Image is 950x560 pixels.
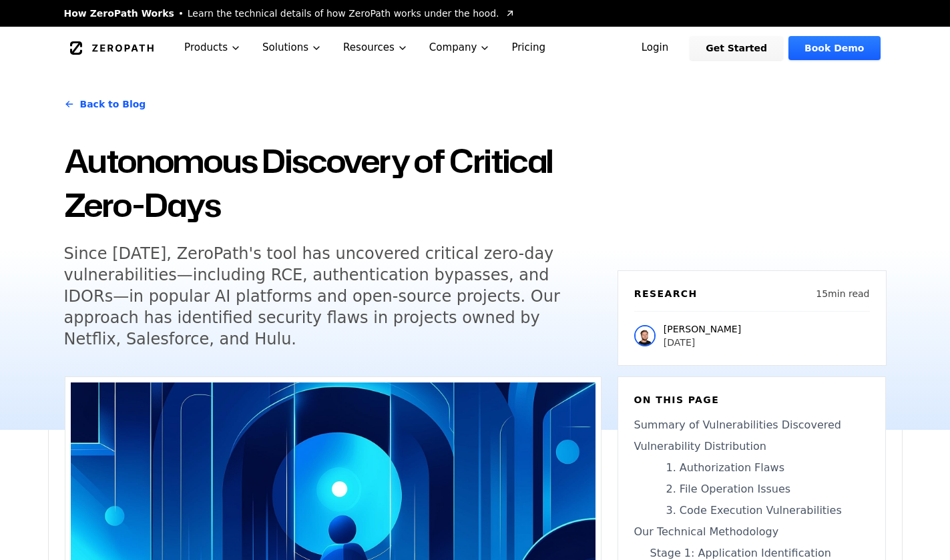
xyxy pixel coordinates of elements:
a: How ZeroPath WorksLearn the technical details of how ZeroPath works under the hood. [64,7,515,20]
h6: On this page [634,393,869,406]
button: Company [419,27,501,69]
button: Solutions [252,27,332,69]
a: Pricing [501,27,556,69]
a: 3. Code Execution Vulnerabilities [634,503,869,519]
p: [PERSON_NAME] [664,322,741,336]
a: Book Demo [788,36,880,60]
a: Vulnerability Distribution [634,439,869,455]
button: Resources [332,27,419,69]
a: Get Started [690,36,783,60]
button: Products [174,27,252,69]
a: Login [626,36,685,60]
a: Summary of Vulnerabilities Discovered [634,417,869,433]
h6: Research [634,287,698,300]
p: [DATE] [664,336,741,349]
span: Learn the technical details of how ZeroPath works under the hood. [188,7,499,20]
a: Our Technical Methodology [634,524,869,540]
nav: Global [48,27,903,69]
a: Back to Blog [64,85,146,123]
h1: Autonomous Discovery of Critical Zero-Days [64,139,602,227]
a: 2. File Operation Issues [634,481,869,497]
span: How ZeroPath Works [64,7,174,20]
a: 1. Authorization Flaws [634,460,869,476]
p: 15 min read [816,287,869,300]
img: Raphael Karger [634,325,656,346]
h5: Since [DATE], ZeroPath's tool has uncovered critical zero-day vulnerabilities—including RCE, auth... [64,243,577,350]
